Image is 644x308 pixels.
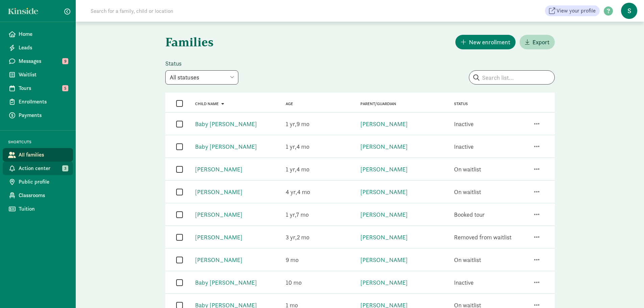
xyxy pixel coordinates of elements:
a: Parent/Guardian [360,101,396,106]
a: Baby [PERSON_NAME] [195,143,257,150]
a: [PERSON_NAME] [195,211,242,218]
span: Leads [19,44,68,52]
span: Payments [19,111,68,119]
span: 4 [297,188,310,196]
div: Inactive [454,119,474,128]
span: 3 [62,165,68,171]
span: Action center [19,164,68,172]
a: Age [286,101,293,106]
span: 1 [286,211,296,218]
a: Child name [195,101,224,106]
span: 3 [286,233,297,241]
a: Waitlist [3,68,73,81]
input: Search for a family, child or location [87,4,276,18]
div: Booked tour [454,210,485,219]
a: Classrooms [3,189,73,202]
label: Status [165,60,238,68]
button: New enrollment [455,35,516,49]
span: Child name [195,101,219,106]
span: 4 [296,143,309,150]
div: On waitlist [454,255,481,264]
a: [PERSON_NAME] [360,279,408,286]
span: Home [19,30,68,38]
div: On waitlist [454,165,481,174]
span: 1 [286,143,296,150]
div: Removed from waitlist [454,233,511,242]
a: [PERSON_NAME] [360,233,408,241]
span: Classrooms [19,191,68,199]
a: Baby [PERSON_NAME] [195,279,257,286]
div: On waitlist [454,187,481,196]
span: Export [532,38,549,47]
a: Action center 3 [3,162,73,175]
a: [PERSON_NAME] [360,188,408,196]
span: 9 [62,58,68,64]
a: Payments [3,109,73,122]
div: Inactive [454,278,474,287]
button: Export [520,35,555,49]
span: Waitlist [19,71,68,79]
span: 9 [286,256,299,264]
span: Enrollments [19,98,68,106]
span: 1 [286,165,296,173]
a: All families [3,148,73,162]
span: 10 [286,279,302,286]
span: All families [19,151,68,159]
span: 5 [62,85,68,91]
a: Messages 9 [3,54,73,68]
span: S [621,3,637,19]
a: [PERSON_NAME] [195,165,242,173]
div: Inactive [454,142,474,151]
a: Leads [3,41,73,54]
a: View your profile [545,5,600,16]
span: 4 [296,165,309,173]
a: [PERSON_NAME] [195,188,242,196]
a: [PERSON_NAME] [195,233,242,241]
span: 7 [296,211,309,218]
a: Home [3,27,73,41]
span: Tours [19,84,68,92]
span: Messages [19,57,68,65]
input: Search list... [469,71,554,84]
a: Tours 5 [3,81,73,95]
span: Status [454,101,468,106]
span: 9 [296,120,309,128]
a: Tuition [3,202,73,216]
a: [PERSON_NAME] [360,143,408,150]
a: [PERSON_NAME] [195,256,242,264]
span: New enrollment [469,38,510,47]
span: 1 [286,120,296,128]
span: 2 [297,233,309,241]
span: View your profile [556,7,596,15]
span: Tuition [19,205,68,213]
a: Baby [PERSON_NAME] [195,120,257,128]
span: 4 [286,188,297,196]
span: Public profile [19,178,68,186]
a: [PERSON_NAME] [360,120,408,128]
iframe: Chat Widget [610,276,644,308]
a: [PERSON_NAME] [360,256,408,264]
a: [PERSON_NAME] [360,211,408,218]
a: Public profile [3,175,73,189]
h1: Families [165,30,359,54]
a: Enrollments [3,95,73,109]
a: [PERSON_NAME] [360,165,408,173]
